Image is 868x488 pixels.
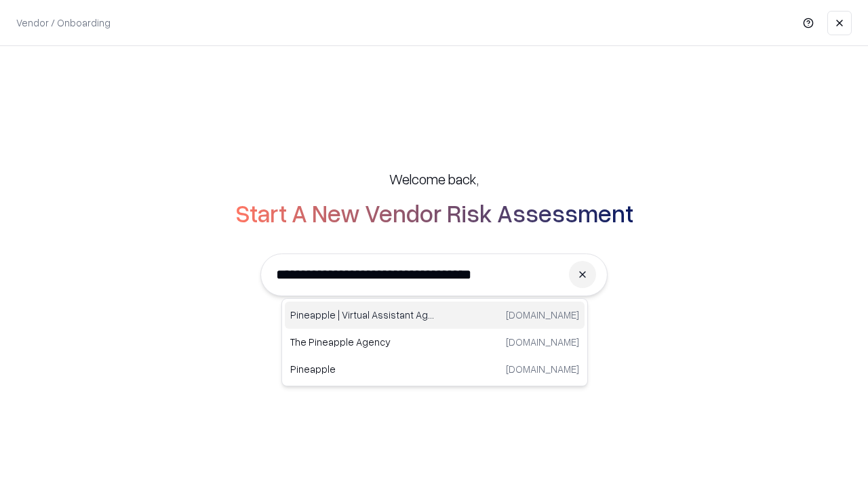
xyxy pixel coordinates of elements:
[281,298,588,386] div: Suggestions
[290,362,435,376] p: Pineapple
[290,335,435,349] p: The Pineapple Agency
[235,199,633,226] h2: Start A New Vendor Risk Assessment
[16,16,111,30] p: Vendor / Onboarding
[506,308,579,322] p: [DOMAIN_NAME]
[290,308,435,322] p: Pineapple | Virtual Assistant Agency
[389,169,479,188] h5: Welcome back,
[506,335,579,349] p: [DOMAIN_NAME]
[506,362,579,376] p: [DOMAIN_NAME]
